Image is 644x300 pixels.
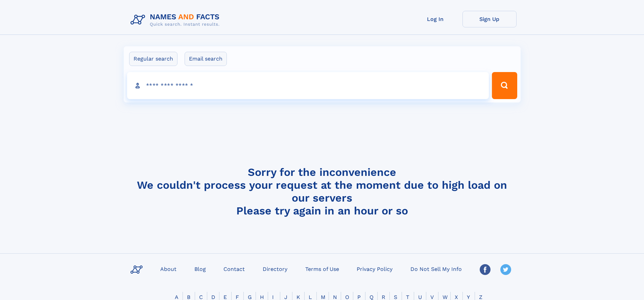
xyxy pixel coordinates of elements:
input: search input [127,72,489,99]
label: Email search [185,52,227,66]
label: Regular search [129,52,177,66]
a: Sign Up [462,11,517,27]
img: Twitter [500,264,511,275]
a: Directory [260,264,290,274]
a: Log In [408,11,462,27]
a: Privacy Policy [354,264,395,274]
button: Search Button [492,72,517,99]
a: Blog [192,264,209,274]
img: Facebook [480,264,491,275]
a: Terms of Use [303,264,342,274]
a: Do Not Sell My Info [408,264,464,274]
img: Logo Names and Facts [128,11,225,29]
a: Contact [221,264,247,274]
h4: Sorry for the inconvenience We couldn't process your request at the moment due to high load on ou... [128,166,517,217]
a: About [158,264,179,274]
